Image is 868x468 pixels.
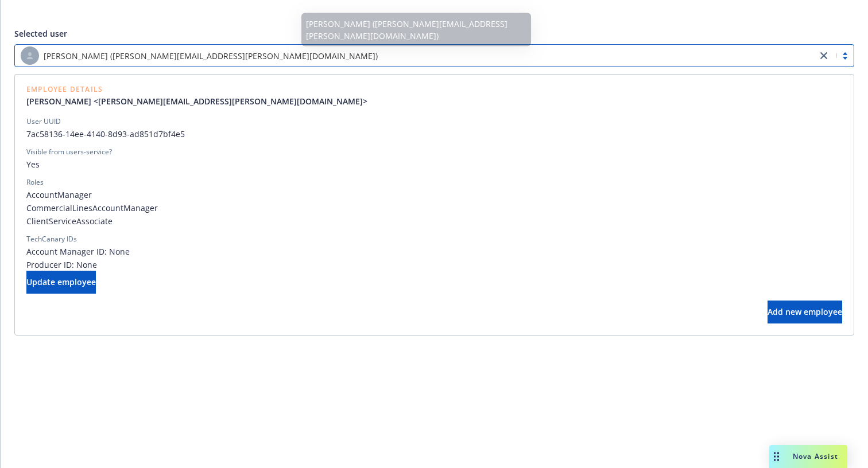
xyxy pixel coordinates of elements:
[26,234,77,244] div: TechCanary IDs
[769,445,784,468] div: Drag to move
[26,147,112,157] div: Visible from users-service?
[26,158,842,170] span: Yes
[26,177,44,188] div: Roles
[26,259,842,271] span: Producer ID: None
[26,86,377,93] span: Employee Details
[26,245,842,258] span: Account Manager ID: None
[26,189,842,201] span: AccountManager
[26,276,96,287] span: Update employee
[21,46,811,65] span: [PERSON_NAME] ([PERSON_NAME][EMAIL_ADDRESS][PERSON_NAME][DOMAIN_NAME])
[769,445,847,468] button: Nova Assist
[768,306,842,317] span: Add new employee
[14,28,67,39] span: Selected user
[768,301,842,323] button: Add new employee
[26,116,61,127] div: User UUID
[26,202,842,214] span: CommercialLinesAccountManager
[26,128,842,140] span: 7ac58136-14ee-4140-8d93-ad851d7bf4e5
[26,95,377,107] a: [PERSON_NAME] <[PERSON_NAME][EMAIL_ADDRESS][PERSON_NAME][DOMAIN_NAME]>
[26,215,842,227] span: ClientServiceAssociate
[26,271,96,294] button: Update employee
[44,50,378,62] span: [PERSON_NAME] ([PERSON_NAME][EMAIL_ADDRESS][PERSON_NAME][DOMAIN_NAME])
[817,49,831,63] a: close
[793,451,838,461] span: Nova Assist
